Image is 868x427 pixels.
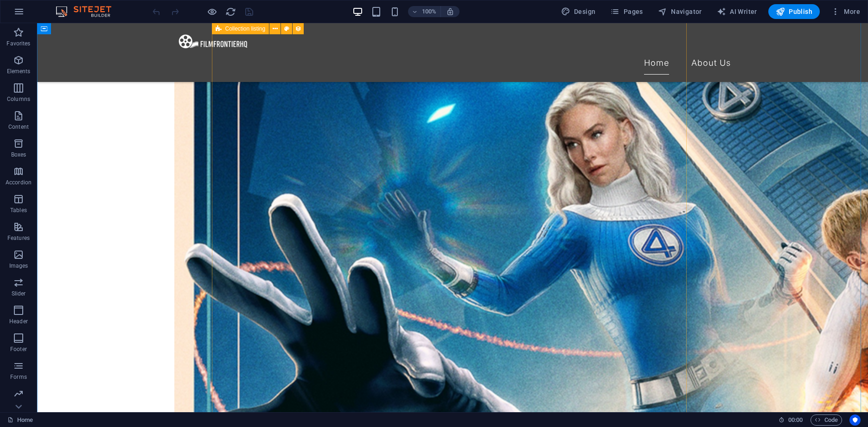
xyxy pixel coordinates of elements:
span: Code [815,414,838,426]
button: Click here to leave preview mode and continue editing [206,6,217,17]
span: : [795,416,796,423]
p: Elements [7,68,31,75]
i: Reload page [225,6,236,17]
p: Favorites [6,40,30,47]
p: Header [9,318,28,325]
p: Features [7,234,30,242]
p: Tables [10,207,27,214]
span: Publish [776,7,812,16]
button: Pages [606,4,646,19]
span: Navigator [658,7,702,16]
span: Collection listing [225,26,266,31]
p: Columns [7,95,30,103]
a: Click to cancel selection. Double-click to open Pages [7,414,33,426]
button: reload [225,6,236,17]
i: On resize automatically adjust zoom level to fit chosen device. [446,7,454,16]
div: Design (Ctrl+Alt+Y) [557,4,600,19]
p: Footer [10,345,27,353]
p: Images [9,262,28,270]
p: Content [8,123,29,131]
span: Design [561,7,596,16]
h6: 100% [422,6,437,17]
button: Publish [768,4,820,19]
span: More [831,7,860,16]
button: Navigator [654,4,706,19]
p: Forms [10,373,27,381]
p: Boxes [11,151,26,158]
h6: Session time [779,414,803,426]
span: Pages [610,7,643,16]
img: Editor Logo [53,6,123,17]
button: 100% [408,6,441,17]
button: Usercentrics [849,414,861,426]
button: More [827,4,864,19]
span: AI Writer [717,7,757,16]
p: Accordion [6,179,32,186]
p: Slider [12,290,26,297]
span: 00 00 [788,414,803,426]
button: Design [557,4,600,19]
button: Code [811,414,842,426]
button: AI Writer [713,4,761,19]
